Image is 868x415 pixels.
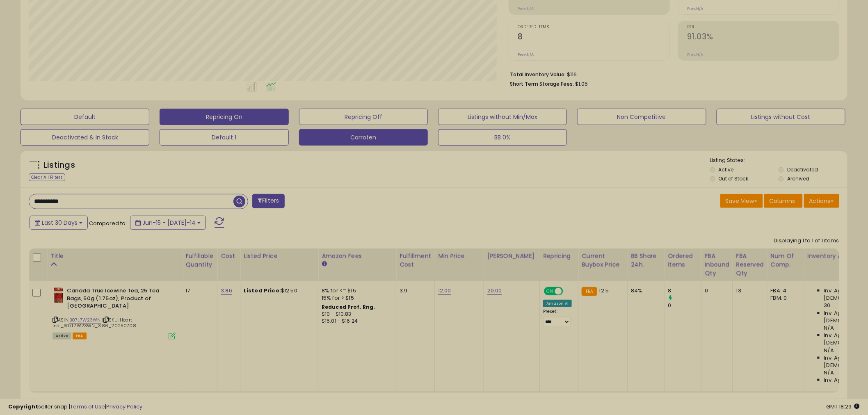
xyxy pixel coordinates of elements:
[710,157,847,164] p: Listing States:
[160,129,288,146] button: Default 1
[720,194,763,208] button: Save View
[518,25,669,30] span: Ordered Items
[543,309,572,327] div: Preset:
[668,287,701,294] div: 8
[221,287,232,295] a: 3.86
[322,294,390,302] div: 15% for > $15
[804,194,839,208] button: Actions
[322,260,327,268] small: Amazon Fees.
[575,80,588,88] span: $1.05
[244,287,281,294] b: Listed Price:
[771,287,798,294] div: FBA: 4
[487,287,502,295] a: 20.00
[824,369,834,376] span: N/A
[130,216,206,230] button: Jun-15 - [DATE]-14
[510,71,566,78] b: Total Inventory Value:
[30,216,88,230] button: Last 30 Days
[53,287,176,339] div: ASIN:
[545,288,555,295] span: ON
[668,252,698,269] div: Ordered Items
[719,175,749,182] label: Out of Stock
[719,166,734,173] label: Active
[582,252,624,269] div: Current Buybox Price
[221,252,237,260] div: Cost
[67,287,167,312] b: Canada True Icewine Tea, 25 Tea Bags, 50g (1.75oz), Product of [GEOGRAPHIC_DATA]
[543,252,575,260] div: Repricing
[438,109,567,125] button: Listings without Min/Max
[582,287,597,296] small: FBA
[185,252,214,269] div: Fulfillable Quantity
[73,333,87,340] span: FBA
[43,160,75,171] h5: Listings
[185,287,211,294] div: 17
[824,302,831,309] span: 30
[518,6,534,11] small: Prev: N/A
[322,311,390,318] div: $10 - $10.83
[774,237,839,245] div: Displaying 1 to 1 of 1 items
[160,109,288,125] button: Repricing On
[687,32,839,43] h2: 91.03%
[705,252,729,278] div: FBA inbound Qty
[824,376,867,384] span: Inv. Age 181 Plus:
[827,403,860,410] span: 2025-08-14 18:29 GMT
[518,32,669,43] h2: 8
[50,252,178,260] div: Title
[687,52,703,57] small: Prev: N/A
[299,129,428,146] button: Carroten
[705,287,726,294] div: 0
[438,252,480,260] div: Min Price
[244,287,312,294] div: $12.50
[787,175,809,182] label: Archived
[631,252,661,269] div: BB Share 24h.
[771,252,801,269] div: Num of Comp.
[42,219,78,227] span: Last 30 Days
[89,219,127,227] span: Compared to:
[53,287,65,303] img: 419qNaxJa5L._SL40_.jpg
[21,129,149,146] button: Deactivated & In Stock
[736,252,764,278] div: FBA Reserved Qty
[322,318,390,325] div: $15.01 - $16.24
[770,197,795,205] span: Columns
[252,194,284,208] button: Filters
[687,6,703,11] small: Prev: N/A
[8,403,142,411] div: seller snap | |
[668,302,701,309] div: 0
[487,252,536,260] div: [PERSON_NAME]
[322,287,390,294] div: 8% for <= $15
[577,109,706,125] button: Non Competitive
[244,252,315,260] div: Listed Price
[21,109,149,125] button: Default
[824,347,834,354] span: N/A
[438,287,451,295] a: 12.00
[510,80,574,87] b: Short Term Storage Fees:
[771,294,798,302] div: FBM: 0
[8,403,38,410] strong: Copyright
[400,252,431,269] div: Fulfillment Cost
[322,252,393,260] div: Amazon Fees
[687,25,839,30] span: ROI
[717,109,845,125] button: Listings without Cost
[736,287,761,294] div: 13
[764,194,803,208] button: Columns
[438,129,567,146] button: BB 0%
[543,300,572,307] div: Amazon AI
[53,317,136,329] span: | SKU: Heart Ind._B07L7W23WN_3.86_20250708
[631,287,658,294] div: 84%
[53,333,71,340] span: All listings currently available for purchase on Amazon
[510,69,833,79] li: $116
[599,287,609,294] span: 12.5
[322,303,375,310] b: Reduced Prof. Rng.
[142,219,196,227] span: Jun-15 - [DATE]-14
[69,317,101,324] a: B07L7W23WN
[562,288,575,295] span: OFF
[106,403,142,410] a: Privacy Policy
[518,52,534,57] small: Prev: N/A
[70,403,105,410] a: Terms of Use
[299,109,428,125] button: Repricing Off
[400,287,428,294] div: 3.9
[787,166,818,173] label: Deactivated
[29,173,65,181] div: Clear All Filters
[824,324,834,332] span: N/A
